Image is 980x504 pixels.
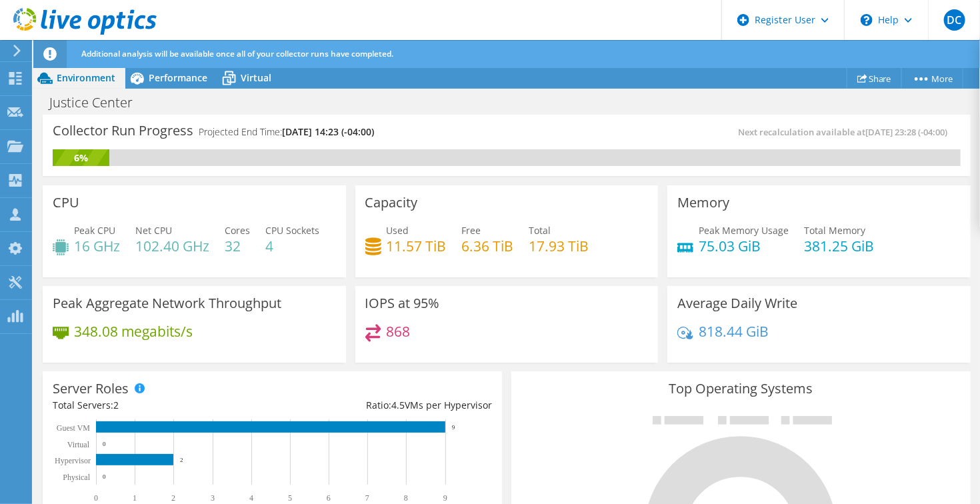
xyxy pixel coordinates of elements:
h3: Capacity [365,195,418,210]
h3: Server Roles [53,381,129,396]
span: Performance [149,71,207,84]
text: 3 [211,493,215,503]
h4: 75.03 GiB [699,239,789,253]
h4: 818.44 GiB [699,324,769,339]
span: 2 [113,399,119,411]
h3: Top Operating Systems [521,381,961,396]
h4: 102.40 GHz [135,239,209,253]
h4: 32 [225,239,250,253]
h4: 868 [387,324,411,339]
span: DC [944,9,965,31]
text: 2 [171,493,175,503]
text: 2 [180,457,183,463]
span: 4.5 [391,399,405,411]
span: Total [529,224,551,237]
text: 0 [103,473,106,480]
h4: 4 [265,239,319,253]
h4: 381.25 GiB [804,239,874,253]
span: Cores [225,224,250,237]
span: [DATE] 14:23 (-04:00) [282,125,374,138]
span: Peak CPU [74,224,115,237]
span: Used [387,224,409,237]
text: 9 [443,493,447,503]
span: Free [462,224,481,237]
text: 4 [249,493,253,503]
h4: 16 GHz [74,239,120,253]
div: Ratio: VMs per Hypervisor [272,398,491,413]
div: Total Servers: [53,398,272,413]
span: Next recalculation available at [738,126,954,138]
h4: 17.93 TiB [529,239,589,253]
h4: 348.08 megabits/s [74,324,193,339]
h3: Peak Aggregate Network Throughput [53,296,281,311]
text: 9 [452,424,455,431]
svg: \n [861,14,873,26]
text: 7 [365,493,369,503]
h4: 11.57 TiB [387,239,447,253]
h1: Justice Center [43,95,153,110]
text: 6 [327,493,331,503]
text: 0 [94,493,98,503]
h3: IOPS at 95% [365,296,440,311]
text: 5 [288,493,292,503]
div: 6% [53,151,109,165]
text: 0 [103,441,106,447]
a: More [901,68,963,89]
text: Physical [63,473,90,482]
span: Total Memory [804,224,865,237]
text: Virtual [67,440,90,449]
span: Additional analysis will be available once all of your collector runs have completed. [81,48,393,59]
h3: Average Daily Write [677,296,797,311]
text: 1 [133,493,137,503]
h3: CPU [53,195,79,210]
h4: Projected End Time: [199,125,374,139]
span: Virtual [241,71,271,84]
span: Peak Memory Usage [699,224,789,237]
span: Environment [57,71,115,84]
text: Hypervisor [55,456,91,465]
span: [DATE] 23:28 (-04:00) [865,126,947,138]
span: Net CPU [135,224,172,237]
h4: 6.36 TiB [462,239,514,253]
h3: Memory [677,195,729,210]
text: 8 [404,493,408,503]
a: Share [847,68,902,89]
text: Guest VM [57,423,90,433]
span: CPU Sockets [265,224,319,237]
